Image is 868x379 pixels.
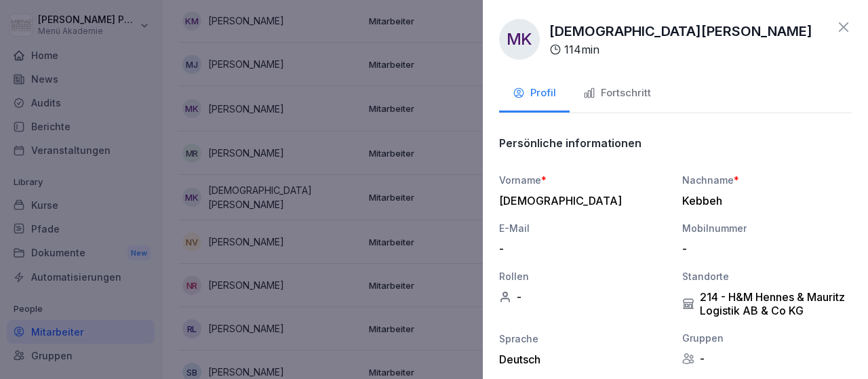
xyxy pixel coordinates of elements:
p: Persönliche informationen [499,136,642,150]
div: Fortschritt [583,85,651,101]
div: [DEMOGRAPHIC_DATA] [499,194,662,207]
div: 214 - H&M Hennes & Mauritz Logistik AB & Co KG [682,290,852,317]
button: Fortschritt [570,76,665,113]
div: Standorte [682,269,852,283]
div: Mobilnummer [682,221,852,235]
div: - [499,290,669,304]
div: E-Mail [499,221,669,235]
div: Profil [513,85,556,101]
div: MK [499,19,540,60]
div: Deutsch [499,353,669,366]
div: Kebbeh [682,194,845,207]
p: [DEMOGRAPHIC_DATA][PERSON_NAME] [549,21,812,41]
div: Sprache [499,332,669,346]
p: 114 min [564,41,599,58]
div: Gruppen [682,331,852,345]
div: - [499,242,662,256]
div: Nachname [682,173,852,187]
div: Rollen [499,269,669,283]
div: Vorname [499,173,669,187]
div: - [682,242,845,256]
div: - [682,352,852,365]
button: Profil [499,76,570,113]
